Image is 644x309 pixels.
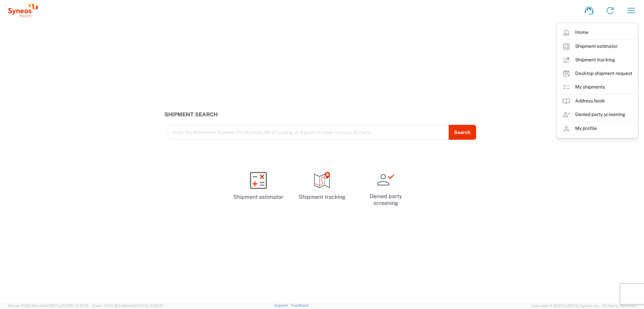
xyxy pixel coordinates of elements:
a: Shipment estimator [557,40,638,53]
a: Denied party screening [357,166,415,212]
h3: Shipment Search [164,111,480,118]
a: My shipments [557,80,638,94]
span: Server: 2025.18.0-a0edd1917ac [8,304,89,308]
button: Search [449,125,476,140]
span: Copyright © [DATE]-[DATE] Agistix Inc., All Rights Reserved [531,303,636,309]
a: Desktop shipment request [557,67,638,80]
a: Home [557,26,638,39]
span: [DATE] 10:10:00 [62,304,89,308]
a: My profile [557,122,638,135]
a: Support [274,303,291,307]
span: Client: 2025.18.0-198a450 [92,304,163,308]
a: Address book [557,94,638,108]
span: [DATE] 10:06:13 [137,304,163,308]
a: Denied party screening [557,108,638,121]
a: Feedback [291,303,309,307]
a: Shipment tracking [293,166,351,207]
a: Shipment estimator [229,166,288,207]
a: Shipment tracking [557,53,638,67]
